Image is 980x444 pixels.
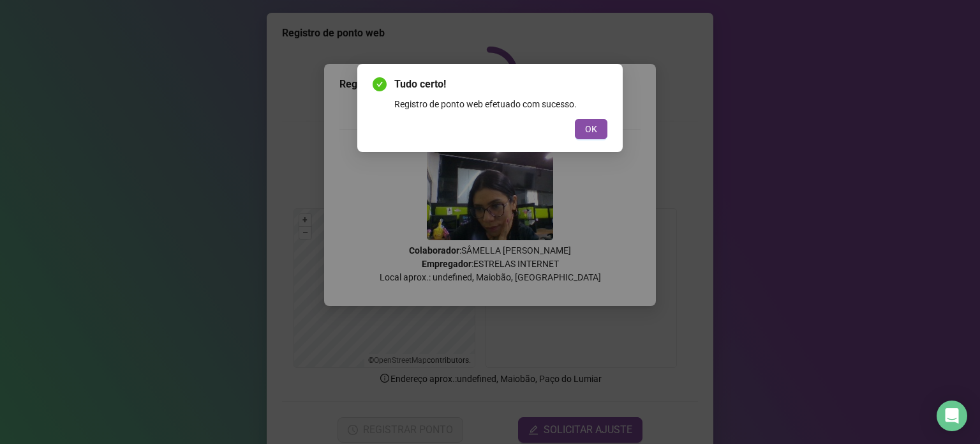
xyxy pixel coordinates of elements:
span: OK [585,122,597,136]
div: Open Intercom Messenger [937,401,967,431]
div: Registro de ponto web efetuado com sucesso. [394,97,607,111]
span: Tudo certo! [394,77,607,92]
span: check-circle [373,77,387,91]
button: OK [575,119,607,139]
